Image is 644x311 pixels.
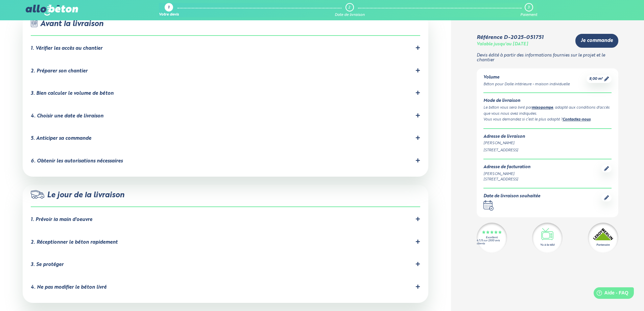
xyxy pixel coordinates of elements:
[581,38,613,44] span: Je commande
[483,117,612,123] div: Vous vous demandez si c’est le plus adapté ? .
[168,6,169,10] div: 1
[477,42,528,47] div: Valable jusqu'au [DATE]
[31,46,102,51] div: 1. Vérifier les accès au chantier
[540,243,554,247] div: Vu à la télé
[575,34,618,48] a: Je commande
[532,106,553,110] a: mixopompe
[483,171,530,177] div: [PERSON_NAME]
[477,35,544,41] div: Référence D-2025-051751
[31,19,420,36] div: Avant la livraison
[31,262,64,268] div: 3. Se protéger
[483,98,612,104] div: Mode de livraison
[31,190,45,199] img: truck.c7a9816ed8b9b1312949.png
[483,140,612,146] div: [PERSON_NAME]
[563,118,591,121] a: Contactez-nous
[483,194,540,199] div: Date de livraison souhaitée
[159,13,179,17] div: Votre devis
[483,177,530,182] div: [STREET_ADDRESS]
[483,134,612,139] div: Adresse de livraison
[483,105,612,117] div: Le béton vous sera livré par , adapté aux conditions d'accès que vous nous avez indiquées.
[477,53,618,63] p: Devis édité à partir des informations fournies sur le projet et le chantier
[335,13,365,17] div: Date de livraison
[31,136,91,141] div: 5. Anticiper sa commande
[31,113,103,119] div: 4. Choisir une date de livraison
[31,240,118,245] div: 2. Réceptionner le béton rapidement
[486,236,498,239] div: Excellent
[335,3,365,17] a: 2 Date de livraison
[31,217,92,223] div: 1. Prévoir la main d'oeuvre
[528,5,529,10] div: 3
[477,239,507,245] div: 4.7/5 sur 2300 avis clients
[483,75,570,80] div: Volume
[31,158,123,164] div: 6. Obtenir les autorisations nécessaires
[483,165,530,170] div: Adresse de facturation
[26,5,78,16] img: allobéton
[584,285,637,304] iframe: Help widget launcher
[520,3,537,17] a: 3 Paiement
[348,5,350,10] div: 2
[31,68,88,74] div: 2. Préparer son chantier
[483,148,612,153] div: [STREET_ADDRESS]
[31,190,420,207] div: Le jour de la livraison
[520,13,537,17] div: Paiement
[159,3,179,17] a: 1 Votre devis
[31,91,114,96] div: 3. Bien calculer le volume de béton
[483,82,570,87] div: Béton pour Dalle intérieure - maison individuelle
[31,285,106,290] div: 4. Ne pas modifier le béton livré
[596,243,610,247] div: Partenaire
